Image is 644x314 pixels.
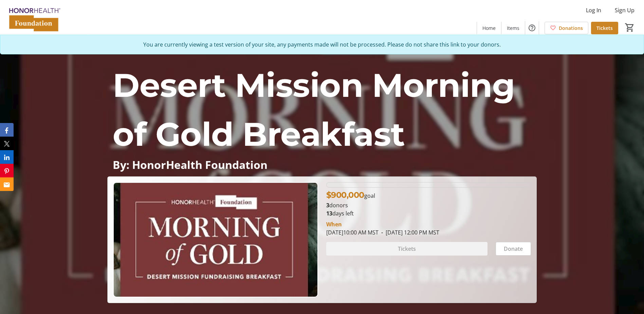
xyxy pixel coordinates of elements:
b: 3 [326,202,329,209]
img: HonorHealth Foundation's Logo [4,3,65,37]
button: Sign Up [609,5,640,16]
button: Help [525,21,539,35]
p: By: HonorHealth Foundation [113,159,531,171]
div: When [326,220,342,228]
span: - [379,229,386,236]
span: Home [482,24,496,32]
div: 0% of fundraising goal reached [326,182,531,188]
p: donors [326,201,531,209]
img: Campaign CTA Media Photo [113,182,318,297]
button: Cart [624,21,636,34]
a: Items [501,22,525,34]
button: Log In [581,5,607,16]
p: goal [326,189,375,201]
span: [DATE] 10:00 AM MST [326,229,379,236]
span: Tickets [596,24,613,32]
span: Log In [586,6,601,14]
a: Donations [545,22,588,34]
p: days left [326,209,531,217]
span: $900,000 [326,190,364,200]
a: Home [477,22,501,34]
span: [DATE] 12:00 PM MST [379,229,439,236]
span: Desert Mission Morning of Gold Breakfast [113,65,515,154]
span: Donations [559,24,583,32]
span: 13 [326,210,332,217]
span: Sign Up [615,6,634,14]
a: Tickets [591,22,618,34]
span: Items [507,24,519,32]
